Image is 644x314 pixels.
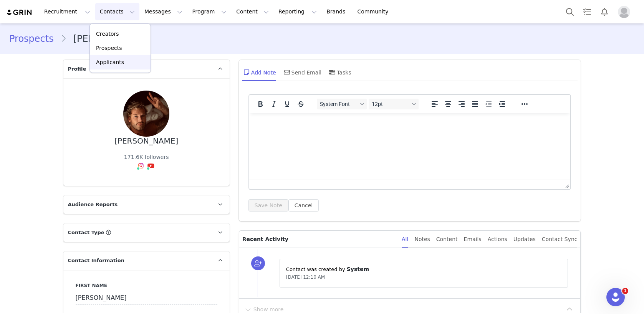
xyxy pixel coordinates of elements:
[40,3,95,20] button: Recruitment
[622,288,628,294] span: 1
[442,99,455,109] button: Align center
[267,99,280,109] button: Italic
[579,3,596,20] a: Tasks
[6,9,33,16] img: grin logo
[124,153,169,161] div: 171.6K followers
[281,99,294,109] button: Underline
[322,3,352,20] a: Brands
[242,63,276,81] div: Add Note
[606,288,625,306] iframe: Intercom live chat
[347,266,369,272] span: System
[187,3,231,20] button: Program
[68,257,124,264] span: Contact Information
[618,6,630,18] img: placeholder-profile.jpg
[542,231,578,248] div: Contact Sync
[96,44,122,52] p: Prospects
[68,201,118,208] span: Audience Reports
[482,99,495,109] button: Decrease indent
[68,65,86,73] span: Profile
[140,3,187,20] button: Messages
[428,99,441,109] button: Align left
[402,231,408,248] div: All
[561,3,578,20] button: Search
[286,274,325,280] span: [DATE] 12:10 AM
[9,32,61,46] a: Prospects
[414,231,430,248] div: Notes
[464,231,482,248] div: Emails
[317,99,367,109] button: Fonts
[123,91,169,137] img: 81855dc5-09b6-4dbd-b7d7-5792389f4814.jpg
[353,3,397,20] a: Community
[513,231,536,248] div: Updates
[96,58,124,66] p: Applicants
[114,137,178,145] div: [PERSON_NAME]
[138,163,144,169] img: instagram.svg
[294,99,307,109] button: Strikethrough
[286,265,562,273] p: Contact was created by ⁨ ⁩
[242,231,396,248] p: Recent Activity
[518,99,531,109] button: Reveal or hide additional toolbar items
[613,6,638,18] button: Profile
[328,63,351,81] div: Tasks
[248,199,288,212] button: Save Note
[288,199,319,212] button: Cancel
[68,229,104,236] span: Contact Type
[96,30,119,38] p: Creators
[249,113,571,180] iframe: Rich Text Area
[95,3,139,20] button: Contacts
[76,282,217,289] label: First Name
[488,231,507,248] div: Actions
[282,63,322,81] div: Send Email
[274,3,321,20] button: Reporting
[455,99,468,109] button: Align right
[372,101,409,107] span: 12pt
[254,99,267,109] button: Bold
[320,101,358,107] span: System Font
[436,231,458,248] div: Content
[596,3,613,20] button: Notifications
[369,99,419,109] button: Font sizes
[562,180,570,189] div: Press the Up and Down arrow keys to resize the editor.
[232,3,273,20] button: Content
[469,99,482,109] button: Justify
[495,99,508,109] button: Increase indent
